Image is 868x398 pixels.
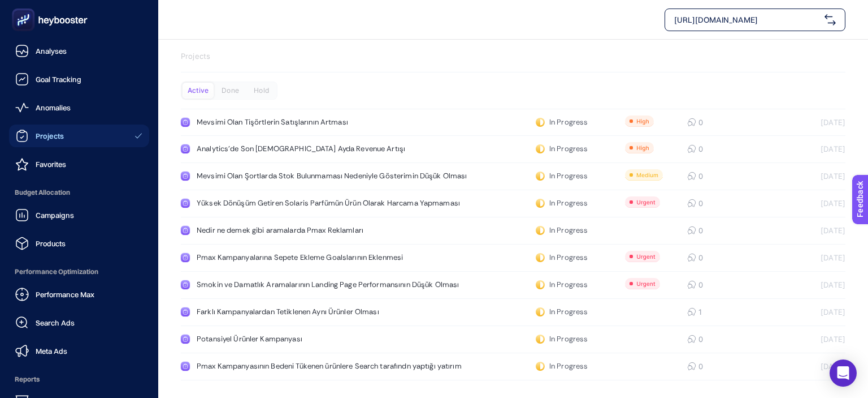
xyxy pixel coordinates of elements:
[766,172,845,181] div: [DATE]
[536,253,588,262] div: In Progress
[536,172,588,181] div: In Progress
[197,144,458,153] div: Analytics'de Son [DEMOGRAPHIC_DATA] Ayda Revenue Artışı
[181,163,845,190] a: Mevsimi Olan Şortlarda Stok Bulunmaması Nedeniyle Gösterimin Düşük OlmasıIn Progress0[DATE]
[824,14,836,25] img: svg%3e
[9,283,149,306] a: Performance Max
[766,144,845,153] div: [DATE]
[215,83,246,99] div: Done
[181,109,845,136] a: Mevsimi Olan Tişörtlerin Satışlarının ArtmasıIn Progress0[DATE]
[687,144,697,153] div: 0
[687,172,697,181] div: 0
[687,199,697,208] div: 0
[9,368,149,391] span: Reports
[536,362,588,371] div: In Progress
[183,83,214,99] div: Active
[197,307,458,316] div: Farklı Kampanyalardan Tetiklenen Aynı Ürünler Olması
[9,68,149,91] a: Goal Tracking
[181,217,845,245] a: Nedir ne demek gibi aramalarda Pmax ReklamlarıIn Progress0[DATE]
[9,181,149,204] span: Budget Allocation
[536,280,588,289] div: In Progress
[9,232,149,255] a: Products
[536,144,588,153] div: In Progress
[197,118,458,127] div: Mevsimi Olan Tişörtlerin Satışlarının Artması
[36,160,66,169] span: Favorites
[36,318,75,327] span: Search Ads
[9,96,149,119] a: Anomalies
[687,280,697,289] div: 0
[181,353,845,380] a: Pmax Kampanyasının Bedeni Tükenen ürünlere Search tarafındn yaptığı yatırımIn Progress0[DATE]
[674,14,820,25] span: [URL][DOMAIN_NAME]
[9,260,149,283] span: Performance Optimization
[9,125,149,147] a: Projects
[181,190,845,217] a: Yüksek Dönüşüm Getiren Solaris Parfümün Ürün Olarak Harcama YapmamasıIn Progress0[DATE]
[181,326,845,353] a: Potansiyel Ürünler KampanyasıIn Progress0[DATE]
[766,280,845,289] div: [DATE]
[687,362,697,371] div: 0
[830,360,857,387] div: Open Intercom Messenger
[197,335,458,344] div: Potansiyel Ürünler Kampanyası
[181,245,845,272] a: Pmax Kampanyalarına Sepete Ekleme Goalslarının EklenmesiIn Progress0[DATE]
[536,307,588,316] div: In Progress
[197,280,459,289] div: Smokin ve Damatlık Aramalarının Landing Page Performansının Düşük Olması
[766,199,845,208] div: [DATE]
[766,307,845,316] div: [DATE]
[36,131,64,140] span: Projects
[197,172,467,181] div: Mevsimi Olan Şortlarda Stok Bulunmaması Nedeniyle Gösterimin Düşük Olması
[36,75,81,84] span: Goal Tracking
[36,103,71,112] span: Anomalies
[9,340,149,362] a: Meta Ads
[9,40,149,62] a: Analyses
[766,118,845,127] div: [DATE]
[181,299,845,326] a: Farklı Kampanyalardan Tetiklenen Aynı Ürünler OlmasıIn Progress1[DATE]
[197,199,460,208] div: Yüksek Dönüşüm Getiren Solaris Parfümün Ürün Olarak Harcama Yapmaması
[766,226,845,235] div: [DATE]
[536,226,588,235] div: In Progress
[246,83,277,99] div: Hold
[197,226,458,235] div: Nedir ne demek gibi aramalarda Pmax Reklamları
[36,239,66,248] span: Products
[197,362,462,371] div: Pmax Kampanyasının Bedeni Tükenen ürünlere Search tarafındn yaptığı yatırım
[197,253,458,262] div: Pmax Kampanyalarına Sepete Ekleme Goalslarının Eklenmesi
[9,153,149,176] a: Favorites
[687,118,697,127] div: 0
[766,335,845,344] div: [DATE]
[36,290,94,299] span: Performance Max
[687,226,697,235] div: 0
[687,335,697,344] div: 0
[181,272,845,299] a: Smokin ve Damatlık Aramalarının Landing Page Performansının Düşük OlmasıIn Progress0[DATE]
[766,362,845,371] div: [DATE]
[36,211,74,220] span: Campaigns
[536,335,588,344] div: In Progress
[36,46,67,55] span: Analyses
[766,253,845,262] div: [DATE]
[536,118,588,127] div: In Progress
[181,136,845,163] a: Analytics'de Son [DEMOGRAPHIC_DATA] Ayda Revenue ArtışıIn Progress0[DATE]
[7,3,43,12] span: Feedback
[687,253,697,262] div: 0
[687,307,697,316] div: 1
[536,199,588,208] div: In Progress
[181,51,845,62] p: Projects
[36,346,67,356] span: Meta Ads
[9,204,149,226] a: Campaigns
[9,311,149,334] a: Search Ads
